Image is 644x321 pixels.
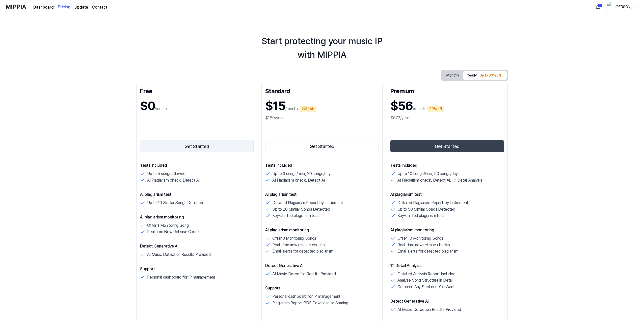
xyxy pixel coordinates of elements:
p: AI plagiarism monitoring [390,227,504,233]
img: 알림 [595,4,601,10]
a: Pricing [58,0,70,14]
div: 30% off [427,106,444,112]
p: AI plagiarism monitoring [265,227,379,233]
div: Standard [265,87,379,95]
p: AI Plagiarism check, Detect AI [272,177,325,184]
button: Monthly [442,71,463,80]
p: Up to 10 Similar Songs Detected [147,200,204,206]
p: Up to 50 Similar Songs Detected [397,206,455,213]
p: AI Music Detection Results Provided [147,251,210,258]
div: $180/year [265,115,379,121]
p: Up to 5 songs allowed [147,170,185,177]
p: AI plagiarism test [390,191,504,197]
p: Plagiarism Report PDF Download or Sharing [272,300,348,306]
p: Up to 20 Similar Songs Detected [272,206,330,213]
a: Dashboard [33,4,54,10]
h1: $15 [265,97,285,115]
div: [PERSON_NAME] [615,4,635,10]
button: Get Started [390,140,504,152]
button: Get Started [265,140,379,152]
p: AI Music Detection Results Provided [272,271,336,277]
div: Free [140,87,254,95]
p: AI Plagiarism check, Detect AI [147,177,200,184]
p: Key-shifted plagiarism test [272,212,319,219]
p: Detect Generative AI [390,298,504,304]
h1: $0 [140,97,155,115]
img: profile [607,2,613,12]
a: Get Started [390,139,504,153]
p: Personal dashboard for IP management [272,293,340,300]
p: Personal dashboard for IP management [147,274,215,281]
p: Email alerts for detected plagiarism [397,248,459,255]
p: /month [413,106,425,112]
div: $672/year [390,115,504,121]
p: AI plagiarism test [140,191,254,197]
p: Real time New Release Checks [147,229,202,235]
p: Key-shifted plagiarism test [397,212,444,219]
div: Up to 30% off [478,72,503,79]
p: Tests included [265,162,379,168]
p: Support [265,285,379,291]
p: Tests included [390,162,504,168]
a: Contact [92,4,107,10]
p: Real-time new release checks [397,242,450,248]
p: Analyze Song Structure in Detail [397,277,453,284]
p: AI plagiarism test [265,191,379,197]
p: Offer 10 Monitoring Songs [397,235,443,242]
p: Email alerts for detected plagiarism [272,248,333,255]
a: Get Started [140,139,254,153]
a: Get Started [265,139,379,153]
div: 1 [598,4,603,8]
a: Update [74,4,88,10]
p: Real-time new release checks [272,242,325,248]
p: Detect Generative AI [265,263,379,269]
p: Up to 10 songs/hour, 50 songs/day [397,170,458,177]
p: /month [285,106,298,112]
button: Yearly [463,71,507,80]
p: Detailed Plagiarism Report by Instrument [272,200,343,206]
div: Premium [390,87,504,95]
p: Offer 3 Monitoring Songs [272,235,316,242]
button: 알림1 [594,3,602,11]
h1: $56 [390,97,413,115]
p: Detailed Analysis Report Included [397,271,455,277]
p: Detect Generative AI [140,243,254,249]
p: Up to 3 songs/hour, 20 songs/day [272,170,331,177]
p: Offer 1 Monitoring Song [147,222,189,229]
p: Compare Any Sections You Want [397,284,454,290]
p: AI Plagiarism check, Detect AI, 1:1 Detail Analysis [397,177,482,184]
p: AI plagiarism monitoring [140,214,254,220]
div: 20% off [300,106,316,112]
button: Get Started [140,140,254,152]
p: 1:1 Detail Analysis [390,263,504,269]
p: Tests included [140,162,254,168]
p: Support [140,266,254,272]
p: AI Music Detection Results Provided [397,306,461,313]
p: Detailed Plagiarism Report by Instrument [397,200,468,206]
p: /month [155,106,167,112]
button: profile[PERSON_NAME] [606,3,638,11]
